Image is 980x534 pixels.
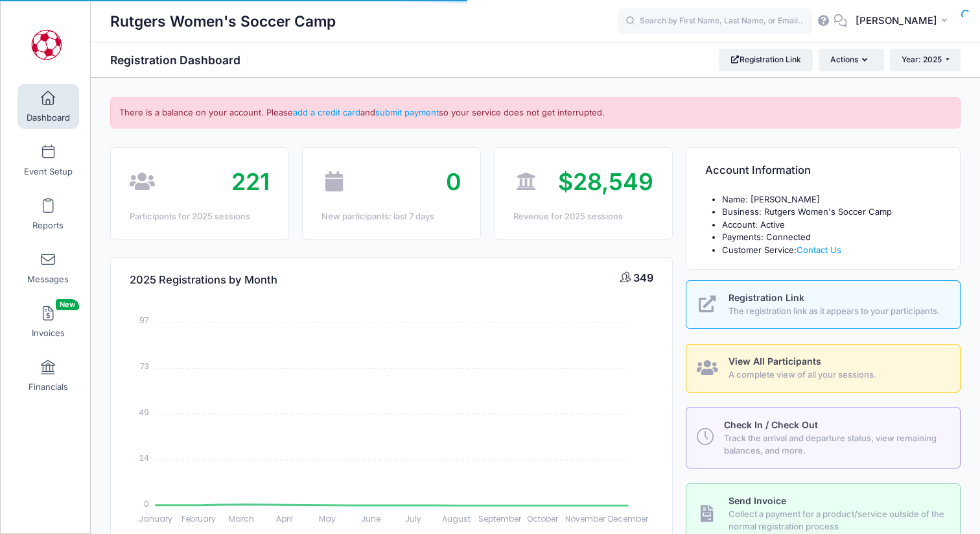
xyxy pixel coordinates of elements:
[565,513,606,524] tspan: November
[140,452,150,463] tspan: 24
[110,97,961,128] div: There is a balance on your account. Please and so your service does not get interrupted.
[729,305,946,318] span: The registration link as it appears to your participants.
[17,353,79,398] a: Financials
[17,299,79,345] a: InvoicesNew
[56,299,79,310] span: New
[320,513,336,524] tspan: May
[139,407,150,418] tspan: 49
[705,152,811,189] h4: Account Information
[797,245,841,255] a: Contact Us
[139,513,173,524] tspan: January
[24,166,73,177] span: Event Setup
[32,328,65,339] span: Invoices
[276,513,293,524] tspan: April
[856,14,937,28] span: [PERSON_NAME]
[141,361,150,372] tspan: 73
[722,244,941,257] li: Customer Service:
[729,508,946,533] span: Collect a payment for a product/service outside of the normal registration process
[558,167,653,196] span: $28,549
[686,344,961,393] a: View All Participants A complete view of all your sessions.
[17,84,79,129] a: Dashboard
[361,513,380,524] tspan: June
[375,107,439,117] a: submit payment
[513,210,653,223] div: Revenue for 2025 sessions
[140,315,150,326] tspan: 97
[1,14,91,75] a: Rutgers Women's Soccer Camp
[17,138,79,183] a: Event Setup
[609,513,649,524] tspan: December
[27,274,69,285] span: Messages
[719,49,813,71] a: Registration Link
[229,513,255,524] tspan: March
[724,432,945,457] span: Track the arrival and departure status, view remaining balances, and more.
[406,513,422,524] tspan: July
[110,53,251,67] h1: Registration Dashboard
[729,292,804,303] span: Registration Link
[110,6,336,36] h1: Rutgers Women's Soccer Camp
[686,280,961,329] a: Registration Link The registration link as it appears to your participants.
[145,498,150,509] tspan: 0
[446,167,461,196] span: 0
[729,495,786,506] span: Send Invoice
[686,407,961,468] a: Check In / Check Out Track the arrival and departure status, view remaining balances, and more.
[32,220,64,231] span: Reports
[181,513,216,524] tspan: February
[722,193,941,206] li: Name: [PERSON_NAME]
[729,369,946,382] span: A complete view of all your sessions.
[29,382,68,393] span: Financials
[722,206,941,219] li: Business: Rutgers Women's Soccer Camp
[890,49,961,71] button: Year: 2025
[902,55,942,64] span: Year: 2025
[231,167,270,196] span: 221
[527,513,559,524] tspan: October
[17,191,79,237] a: Reports
[442,513,471,524] tspan: August
[633,271,653,284] span: 349
[293,107,360,117] a: add a credit card
[729,356,821,367] span: View All Participants
[724,419,818,430] span: Check In / Check Out
[478,513,522,524] tspan: September
[618,8,812,34] input: Search by First Name, Last Name, or Email...
[722,219,941,232] li: Account: Active
[17,245,79,291] a: Messages
[722,231,941,244] li: Payments: Connected
[321,210,461,223] div: New participants: last 7 days
[130,210,270,223] div: Participants for 2025 sessions
[130,262,277,299] h4: 2025 Registrations by Month
[847,6,961,36] button: [PERSON_NAME]
[22,20,71,69] img: Rutgers Women's Soccer Camp
[27,112,70,123] span: Dashboard
[819,49,883,71] button: Actions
